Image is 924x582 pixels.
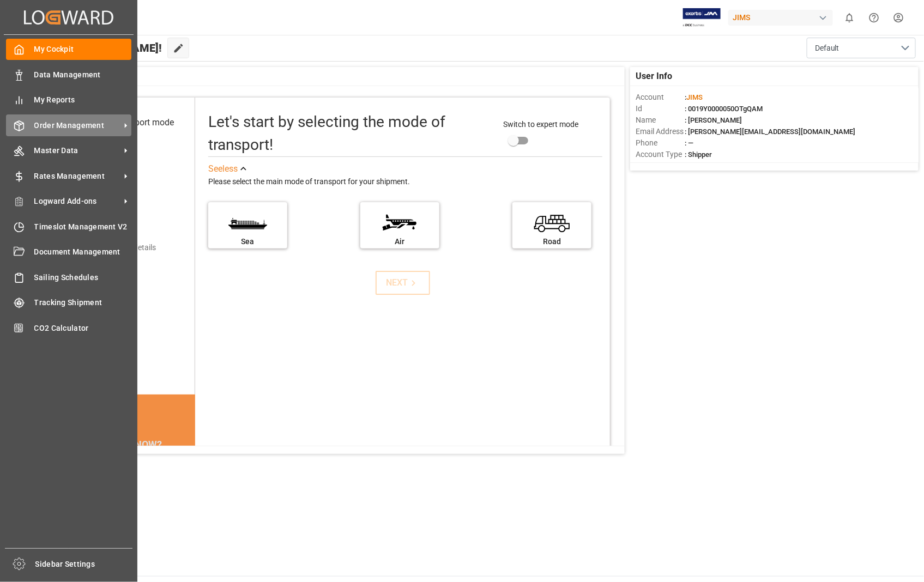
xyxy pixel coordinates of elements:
[685,128,855,136] span: : [PERSON_NAME][EMAIL_ADDRESS][DOMAIN_NAME]
[34,246,132,258] span: Document Management
[34,221,132,233] span: Timeslot Management V2
[208,175,603,189] div: Please select the main mode of transport for your shipment.
[503,120,578,129] span: Switch to expert mode
[636,149,685,160] span: Account Type
[685,139,693,147] span: : —
[214,236,282,247] div: Sea
[34,44,132,55] span: My Cockpit
[6,292,131,313] a: Tracking Shipment
[6,89,131,111] a: My Reports
[6,266,131,288] a: Sailing Schedules
[208,162,238,175] div: See less
[366,236,434,247] div: Air
[88,242,156,253] div: Add shipping details
[376,271,430,295] button: NEXT
[518,236,586,247] div: Road
[34,145,120,156] span: Master Data
[34,69,132,81] span: Data Management
[728,7,837,28] button: JIMS
[34,297,132,308] span: Tracking Shipment
[685,150,712,159] span: : Shipper
[636,137,685,149] span: Phone
[6,216,131,237] a: Timeslot Management V2
[685,105,763,113] span: : 0019Y0000050OTgQAM
[815,43,840,54] span: Default
[837,5,862,30] button: show 0 new notifications
[6,64,131,85] a: Data Management
[686,93,703,101] span: JIMS
[636,126,685,137] span: Email Address
[6,241,131,263] a: Document Management
[636,70,672,83] span: User Info
[862,5,886,30] button: Help Center
[807,38,916,58] button: open menu
[34,171,120,182] span: Rates Management
[34,120,120,131] span: Order Management
[208,111,492,156] div: Let's start by selecting the mode of transport!
[34,323,132,334] span: CO2 Calculator
[685,116,742,124] span: : [PERSON_NAME]
[636,103,685,114] span: Id
[728,10,833,26] div: JIMS
[636,114,685,126] span: Name
[636,92,685,103] span: Account
[34,196,120,207] span: Logward Add-ons
[34,94,132,106] span: My Reports
[6,317,131,338] a: CO2 Calculator
[386,276,419,289] div: NEXT
[683,8,721,27] img: Exertis%20JAM%20-%20Email%20Logo.jpg_1722504956.jpg
[6,39,131,60] a: My Cockpit
[34,272,132,283] span: Sailing Schedules
[35,559,133,570] span: Sidebar Settings
[685,93,703,101] span: :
